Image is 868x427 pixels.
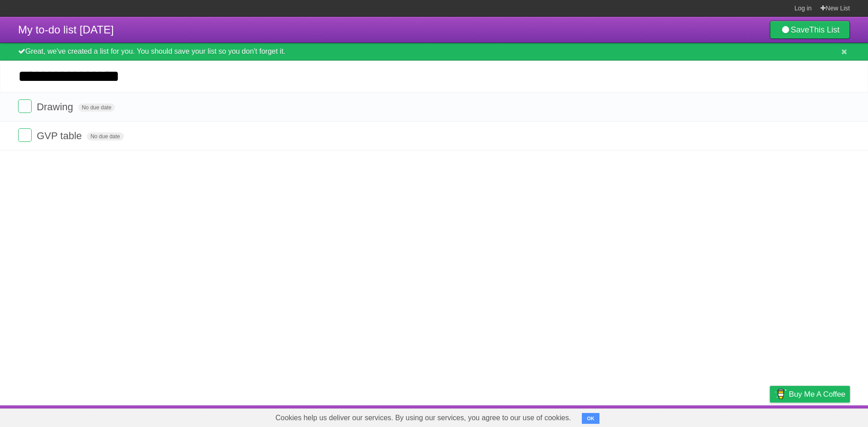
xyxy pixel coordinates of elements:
label: Done [18,128,32,142]
a: Buy me a coffee [770,386,850,403]
a: Terms [727,408,747,425]
a: Privacy [758,408,782,425]
span: Cookies help us deliver our services. By using our services, you agree to our use of cookies. [266,409,580,427]
span: Drawing [37,101,75,113]
span: No due date [87,132,123,141]
span: No due date [78,103,115,112]
span: Buy me a coffee [789,386,845,402]
a: About [650,408,669,425]
a: SaveThis List [770,21,850,39]
b: This List [809,25,840,34]
img: Buy me a coffee [774,386,787,402]
span: My to-do list [DATE] [18,23,114,36]
span: GVP table [37,130,84,141]
button: OK [582,413,599,424]
a: Developers [679,408,716,425]
a: Suggest a feature [793,408,850,425]
label: Done [18,99,32,113]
